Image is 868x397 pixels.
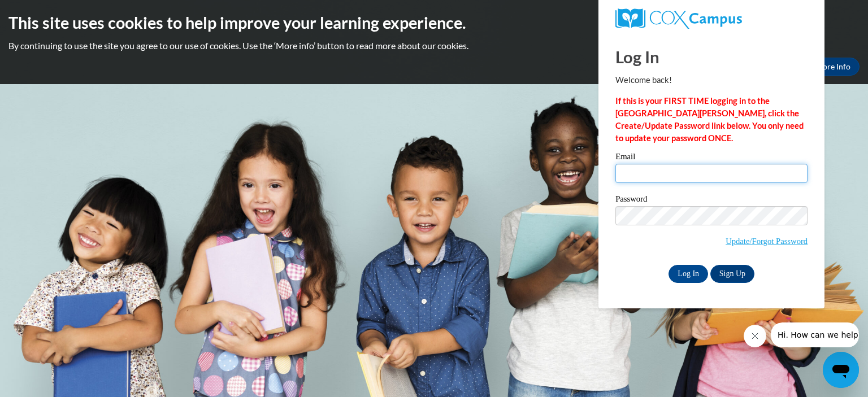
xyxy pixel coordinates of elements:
[744,325,766,347] iframe: Close message
[823,352,859,388] iframe: Button to launch messaging window
[806,58,860,76] a: More Info
[669,265,708,283] input: Log In
[615,45,808,68] h1: Log In
[615,96,804,143] strong: If this is your FIRST TIME logging in to the [GEOGRAPHIC_DATA][PERSON_NAME], click the Create/Upd...
[615,8,808,29] a: COX Campus
[615,152,808,164] label: Email
[8,40,860,52] p: By continuing to use the site you agree to our use of cookies. Use the ‘More info’ button to read...
[710,265,754,283] a: Sign Up
[615,74,808,86] p: Welcome back!
[771,322,859,347] iframe: Message from company
[8,11,860,34] h2: This site uses cookies to help improve your learning experience.
[615,8,742,29] img: COX Campus
[615,195,808,206] label: Password
[726,237,808,246] a: Update/Forgot Password
[7,8,92,17] span: Hi. How can we help?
